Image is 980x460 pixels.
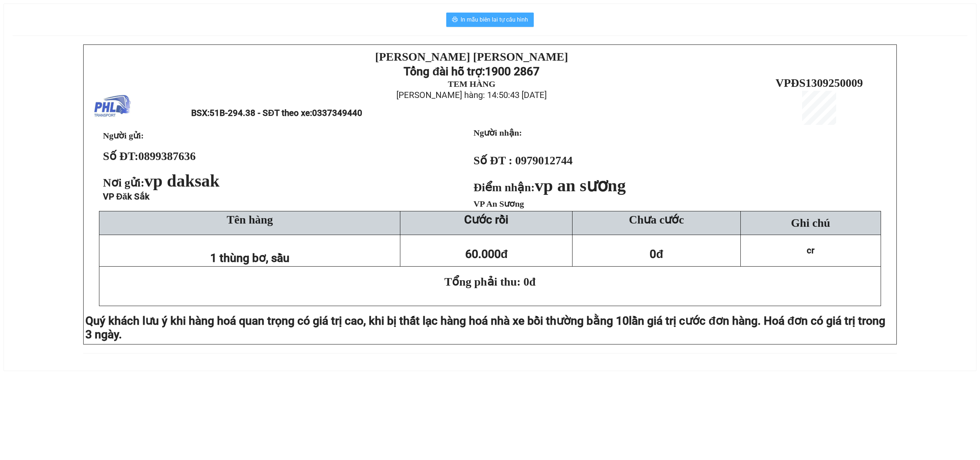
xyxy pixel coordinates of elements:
[473,154,512,167] strong: Số ĐT :
[473,128,522,137] strong: Người nhận:
[404,65,485,78] strong: Tổng đài hỗ trợ:
[375,50,568,63] strong: [PERSON_NAME] [PERSON_NAME]
[452,17,458,23] span: printer
[807,245,814,255] span: cr
[103,150,196,163] strong: Số ĐT:
[138,150,196,163] span: 0899387636
[650,247,663,261] span: 0đ
[446,13,534,27] button: printerIn mẫu biên lai tự cấu hình
[85,314,885,341] span: lần giá trị cước đơn hàng. Hoá đơn có giá trị trong 3 ngày.
[444,275,536,288] span: Tổng phải thu: 0đ
[396,90,547,100] span: [PERSON_NAME] hàng: 14:50:43 [DATE]
[191,108,362,118] span: BSX:
[791,216,830,229] span: Ghi chú
[473,199,524,208] span: VP An Sương
[103,131,144,140] span: Người gửi:
[145,171,220,190] span: vp daksak
[465,247,508,261] span: 60.000đ
[629,213,684,226] span: Chưa cước
[485,65,540,78] strong: 1900 2867
[209,108,362,118] span: 51B-294.38 - SĐT theo xe:
[535,176,626,195] span: vp an sương
[515,154,573,167] span: 0979012744
[94,89,131,125] img: logo
[210,251,289,265] span: 1 thùng bơ, sầu
[103,192,150,202] span: VP Đăk Sắk
[473,181,626,194] strong: Điểm nhận:
[464,213,508,226] strong: Cước rồi
[103,176,222,189] span: Nơi gửi:
[312,108,362,118] span: 0337349440
[776,76,863,89] span: VPĐS1309250009
[461,15,528,24] span: In mẫu biên lai tự cấu hình
[227,213,273,226] span: Tên hàng
[448,79,495,89] strong: TEM HÀNG
[85,314,629,328] span: Quý khách lưu ý khi hàng hoá quan trọng có giá trị cao, khi bị thất lạc hàng hoá nhà xe bồi thườn...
